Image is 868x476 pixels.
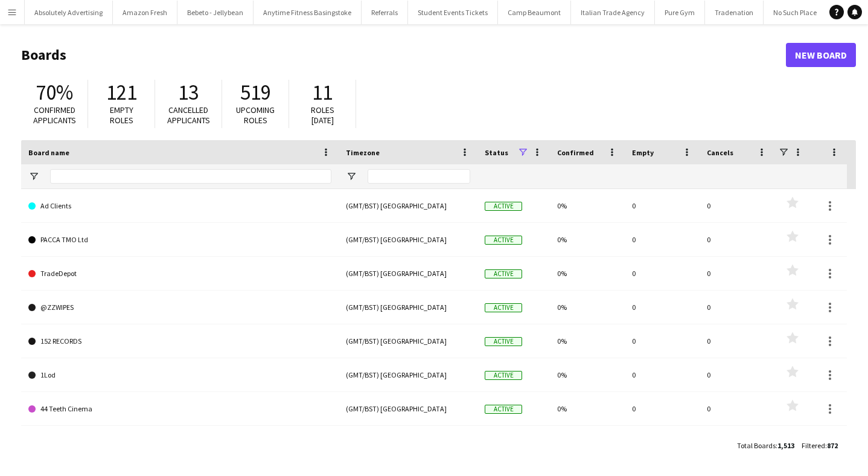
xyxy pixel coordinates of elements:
[25,1,113,24] button: Absolutely Advertising
[625,223,700,256] div: 0
[368,169,470,184] input: Timezone Filter Input
[700,223,774,256] div: 0
[178,79,199,106] span: 13
[777,441,794,450] span: 1,513
[655,1,705,24] button: Pure Gym
[705,1,764,24] button: Tradenation
[28,324,331,358] a: 152 RECORDS
[550,291,625,324] div: 0%
[28,392,331,426] a: 44 Teeth Cinema
[339,223,477,256] div: (GMT/BST) [GEOGRAPHIC_DATA]
[28,291,331,324] a: @ZZWIPES
[571,1,655,24] button: Italian Trade Agency
[408,1,498,24] button: Student Events Tickets
[550,324,625,358] div: 0%
[311,105,334,126] span: Roles [DATE]
[700,257,774,290] div: 0
[339,392,477,425] div: (GMT/BST) [GEOGRAPHIC_DATA]
[625,257,700,290] div: 0
[362,1,408,24] button: Referrals
[625,189,700,222] div: 0
[339,324,477,358] div: (GMT/BST) [GEOGRAPHIC_DATA]
[339,426,477,459] div: (GMT/BST) [GEOGRAPHIC_DATA]
[50,169,331,184] input: Board name Filter Input
[550,358,625,391] div: 0%
[550,223,625,256] div: 0%
[700,324,774,358] div: 0
[236,105,275,126] span: Upcoming roles
[557,148,594,157] span: Confirmed
[28,189,331,223] a: Ad Clients
[625,291,700,324] div: 0
[28,426,331,460] a: A & A
[167,105,210,126] span: Cancelled applicants
[312,79,333,106] span: 11
[485,269,522,278] span: Active
[28,171,39,182] button: Open Filter Menu
[625,426,700,459] div: 0
[485,405,522,414] span: Active
[485,337,522,346] span: Active
[632,148,654,157] span: Empty
[625,392,700,425] div: 0
[113,1,177,24] button: Amazon Fresh
[737,434,794,457] div: :
[786,43,856,67] a: New Board
[346,148,380,157] span: Timezone
[707,148,733,157] span: Cancels
[700,189,774,222] div: 0
[498,1,571,24] button: Camp Beaumont
[764,1,827,24] button: No Such Place
[240,79,271,106] span: 519
[339,358,477,391] div: (GMT/BST) [GEOGRAPHIC_DATA]
[485,236,522,245] span: Active
[550,392,625,425] div: 0%
[485,371,522,380] span: Active
[700,358,774,391] div: 0
[485,303,522,312] span: Active
[28,148,69,157] span: Board name
[550,257,625,290] div: 0%
[346,171,357,182] button: Open Filter Menu
[737,441,776,450] span: Total Boards
[36,79,73,106] span: 70%
[485,202,522,211] span: Active
[827,441,838,450] span: 872
[177,1,254,24] button: Bebeto - Jellybean
[254,1,362,24] button: Anytime Fitness Basingstoke
[28,257,331,291] a: TradeDepot
[33,105,76,126] span: Confirmed applicants
[485,148,508,157] span: Status
[700,291,774,324] div: 0
[550,189,625,222] div: 0%
[339,189,477,222] div: (GMT/BST) [GEOGRAPHIC_DATA]
[700,392,774,425] div: 0
[625,358,700,391] div: 0
[802,441,825,450] span: Filtered
[339,291,477,324] div: (GMT/BST) [GEOGRAPHIC_DATA]
[106,79,137,106] span: 121
[550,426,625,459] div: 0%
[700,426,774,459] div: 0
[28,358,331,392] a: 1Lod
[339,257,477,290] div: (GMT/BST) [GEOGRAPHIC_DATA]
[110,105,133,126] span: Empty roles
[625,324,700,358] div: 0
[28,223,331,257] a: PACCA TMO Ltd
[21,46,786,64] h1: Boards
[802,434,838,457] div: :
